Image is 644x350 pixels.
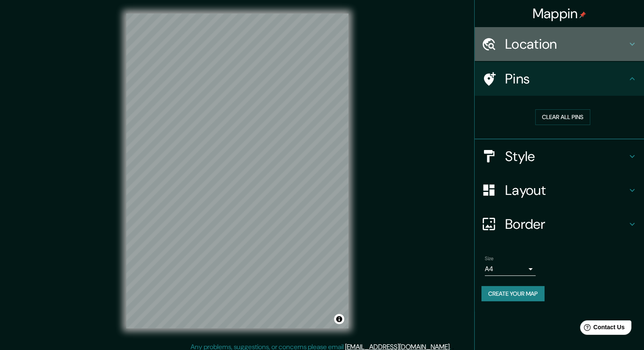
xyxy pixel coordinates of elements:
h4: Pins [505,70,627,87]
label: Size [485,255,494,262]
canvas: Map [126,14,348,328]
button: Create your map [481,286,544,302]
h4: Mappin [533,5,586,22]
button: Clear all pins [535,109,590,125]
div: A4 [485,262,536,276]
h4: Style [505,148,627,165]
div: Layout [475,173,644,207]
div: Pins [475,62,644,96]
h4: Location [505,36,627,53]
div: Style [475,139,644,173]
button: Toggle attribution [334,314,344,324]
div: Location [475,27,644,61]
img: pin-icon.png [579,11,586,18]
h4: Layout [505,182,627,199]
div: Border [475,207,644,241]
iframe: Help widget launcher [569,317,635,341]
h4: Border [505,216,627,233]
